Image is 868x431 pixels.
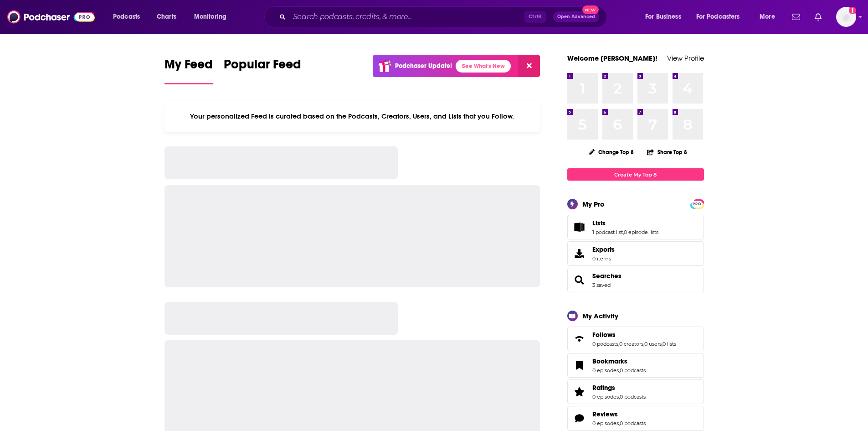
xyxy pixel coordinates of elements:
[592,245,615,254] span: Exports
[567,54,657,62] a: Welcome [PERSON_NAME]!
[696,10,740,23] span: For Podcasters
[592,331,676,339] a: Follows
[164,101,540,132] div: Your personalized Feed is curated based on the Podcasts, Creators, Users, and Lists that you Follow.
[582,5,599,14] span: New
[570,359,589,372] a: Bookmarks
[619,341,643,347] a: 0 creators
[692,201,703,208] span: PRO
[583,146,640,158] button: Change Top 8
[570,247,589,260] span: Exports
[811,9,825,25] a: Show notifications dropdown
[567,327,704,351] span: Follows
[567,353,704,378] span: Bookmarks
[619,394,620,400] span: ,
[570,221,589,234] a: Lists
[7,8,95,26] img: Podchaser - Follow, Share and Rate Podcasts
[620,420,646,426] a: 0 podcasts
[557,15,595,19] span: Open Advanced
[164,57,213,78] span: My Feed
[456,60,511,73] a: See What's New
[647,143,688,161] button: Share Top 8
[113,10,140,23] span: Podcasts
[592,357,646,365] a: Bookmarks
[224,57,301,78] span: Popular Feed
[836,7,856,27] img: User Profile
[623,229,624,235] span: ,
[620,394,646,400] a: 0 podcasts
[592,384,615,392] span: Ratings
[395,62,452,70] p: Podchaser Update!
[644,341,662,347] a: 0 users
[849,7,856,14] svg: Add a profile image
[592,331,616,339] span: Follows
[592,282,611,288] a: 3 saved
[582,312,618,320] div: My Activity
[592,420,619,426] a: 0 episodes
[618,341,619,347] span: ,
[567,268,704,292] span: Searches
[667,54,704,62] a: View Profile
[224,57,301,84] a: Popular Feed
[567,406,704,431] span: Reviews
[624,229,658,235] a: 0 episode lists
[592,219,658,227] a: Lists
[662,341,663,347] span: ,
[592,272,621,280] a: Searches
[567,241,704,266] a: Exports
[107,10,152,24] button: open menu
[692,200,703,207] a: PRO
[836,7,856,27] span: Logged in as WesBurdett
[567,379,704,404] span: Ratings
[570,332,589,345] a: Follows
[567,168,704,181] a: Create My Top 8
[524,11,546,23] span: Ctrl K
[592,367,619,374] a: 0 episodes
[164,57,213,84] a: My Feed
[663,341,676,347] a: 0 lists
[619,367,620,374] span: ,
[592,229,623,235] a: 1 podcast list
[592,410,646,418] a: Reviews
[592,255,615,262] span: 0 items
[639,10,693,24] button: open menu
[194,10,226,23] span: Monitoring
[592,357,627,365] span: Bookmarks
[690,10,753,24] button: open menu
[553,11,599,22] button: Open AdvancedNew
[836,7,856,27] button: Show profile menu
[592,219,606,227] span: Lists
[760,10,775,23] span: More
[570,385,589,398] a: Ratings
[151,10,182,24] a: Charts
[570,412,589,425] a: Reviews
[188,10,238,24] button: open menu
[592,394,619,400] a: 0 episodes
[753,10,786,24] button: open menu
[620,367,646,374] a: 0 podcasts
[582,200,605,208] div: My Pro
[788,9,804,25] a: Show notifications dropdown
[570,274,589,286] a: Searches
[592,384,646,392] a: Ratings
[157,10,176,23] span: Charts
[643,341,644,347] span: ,
[567,215,704,239] span: Lists
[619,420,620,426] span: ,
[273,6,616,27] div: Search podcasts, credits, & more...
[592,341,618,347] a: 0 podcasts
[645,10,681,23] span: For Business
[592,410,618,418] span: Reviews
[289,10,524,24] input: Search podcasts, credits, & more...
